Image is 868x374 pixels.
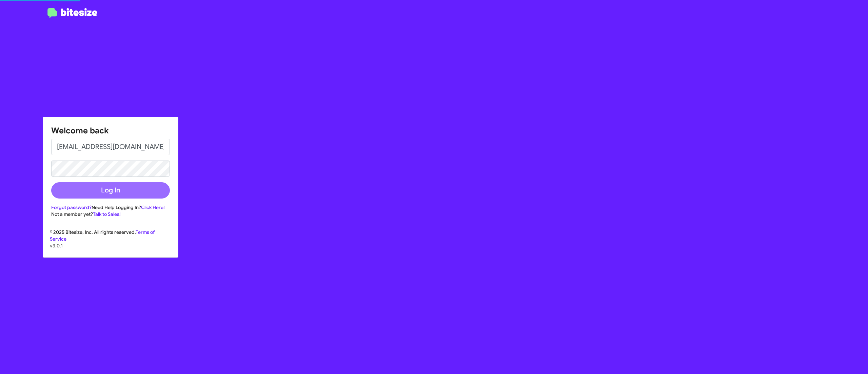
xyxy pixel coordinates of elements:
div: Need Help Logging In? [51,204,170,211]
a: Click Here! [141,204,165,210]
button: Log In [51,182,170,199]
div: Not a member yet? [51,211,170,218]
a: Forgot password? [51,204,92,210]
input: Email address [51,139,170,155]
p: v3.0.1 [50,242,171,249]
div: © 2025 Bitesize, Inc. All rights reserved. [43,229,178,257]
h1: Welcome back [51,125,170,136]
a: Talk to Sales! [93,211,121,217]
a: Terms of Service [50,229,155,242]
